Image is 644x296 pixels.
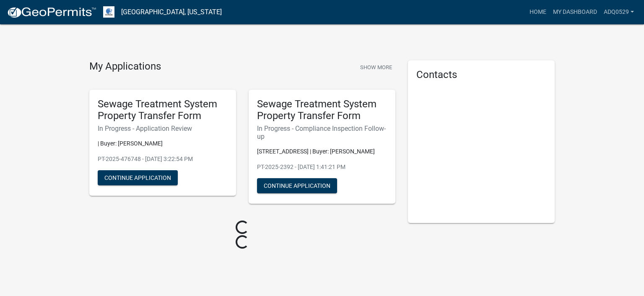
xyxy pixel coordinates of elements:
[98,139,228,148] p: | Buyer: [PERSON_NAME]
[550,4,600,20] a: My Dashboard
[526,4,550,20] a: Home
[98,98,228,122] h5: Sewage Treatment System Property Transfer Form
[257,125,387,140] h6: In Progress - Compliance Inspection Follow-up
[98,155,228,164] p: PT-2025-476748 - [DATE] 3:22:54 PM
[600,4,637,20] a: adq0529
[257,98,387,122] h5: Sewage Treatment System Property Transfer Form
[257,163,387,171] p: PT-2025-2392 - [DATE] 1:41:21 PM
[357,60,395,74] button: Show More
[98,170,178,185] button: Continue Application
[89,60,161,73] h4: My Applications
[416,69,546,81] h5: Contacts
[103,6,114,18] img: Otter Tail County, Minnesota
[121,5,222,19] a: [GEOGRAPHIC_DATA], [US_STATE]
[257,147,387,156] p: [STREET_ADDRESS] | Buyer: [PERSON_NAME]
[257,178,337,193] button: Continue Application
[98,125,228,132] h6: In Progress - Application Review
